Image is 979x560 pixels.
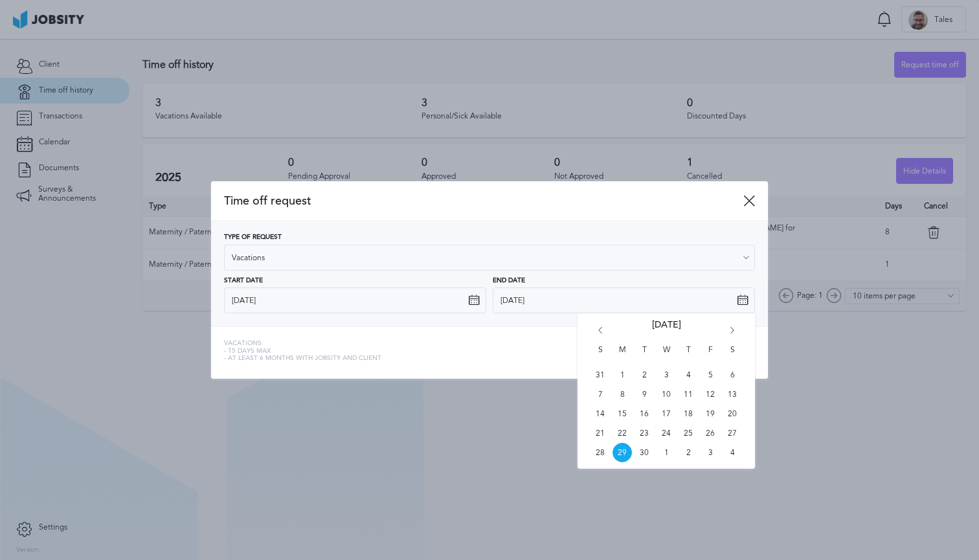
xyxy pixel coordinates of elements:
span: Fri Sep 05 2025 [701,365,720,385]
span: Wed Sep 24 2025 [657,423,676,443]
span: - 15 days max [224,348,381,355]
span: Tue Sep 09 2025 [635,385,654,404]
span: Thu Sep 04 2025 [679,365,698,385]
span: Type of Request [224,234,282,241]
span: Vacations: [224,340,381,348]
span: Sat Sep 13 2025 [723,385,742,404]
i: Go forward 1 month [726,327,738,339]
span: Mon Sep 29 2025 [613,443,632,462]
span: Fri Sep 26 2025 [701,423,720,443]
span: [DATE] [652,320,681,346]
span: Tue Sep 02 2025 [635,365,654,385]
span: M [613,346,632,365]
span: - At least 6 months with jobsity and client [224,355,381,363]
span: Mon Sep 01 2025 [613,365,632,385]
span: Sat Oct 04 2025 [723,443,742,462]
span: Mon Sep 15 2025 [613,404,632,423]
span: S [591,346,610,365]
span: T [635,346,654,365]
span: Tue Sep 30 2025 [635,443,654,462]
span: Sun Aug 31 2025 [591,365,610,385]
span: Wed Sep 10 2025 [657,385,676,404]
span: Sat Sep 20 2025 [723,404,742,423]
span: End Date [493,277,525,285]
span: Mon Sep 08 2025 [613,385,632,404]
span: Thu Sep 25 2025 [679,423,698,443]
i: Go back 1 month [594,327,606,339]
span: Wed Oct 01 2025 [657,443,676,462]
span: Tue Sep 16 2025 [635,404,654,423]
span: Sun Sep 14 2025 [591,404,610,423]
span: Wed Sep 03 2025 [657,365,676,385]
span: Mon Sep 22 2025 [613,423,632,443]
span: Thu Oct 02 2025 [679,443,698,462]
span: Sat Sep 06 2025 [723,365,742,385]
span: Sun Sep 21 2025 [591,423,610,443]
span: F [701,346,720,365]
span: Wed Sep 17 2025 [657,404,676,423]
span: S [723,346,742,365]
span: Sun Sep 28 2025 [591,443,610,462]
span: T [679,346,698,365]
span: Time off request [224,194,743,208]
span: Fri Oct 03 2025 [701,443,720,462]
span: Fri Sep 19 2025 [701,404,720,423]
span: Fri Sep 12 2025 [701,385,720,404]
span: Sun Sep 07 2025 [591,385,610,404]
span: Thu Sep 11 2025 [679,385,698,404]
span: Sat Sep 27 2025 [723,423,742,443]
span: W [657,346,676,365]
span: Start Date [224,277,263,285]
span: Tue Sep 23 2025 [635,423,654,443]
span: Thu Sep 18 2025 [679,404,698,423]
